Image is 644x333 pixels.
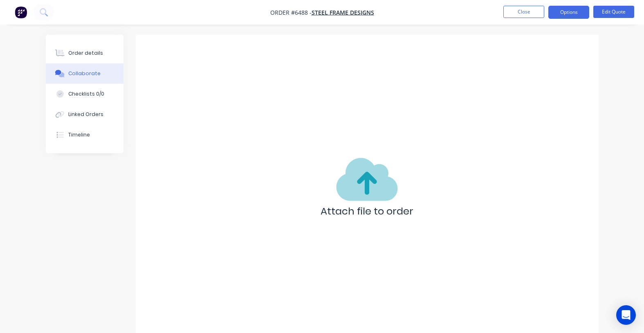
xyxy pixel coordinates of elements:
div: Timeline [68,131,90,139]
div: Collaborate [68,70,101,77]
img: Factory [15,6,27,18]
button: Linked Orders [46,104,123,125]
span: Order #6488 - [270,9,312,16]
div: Open Intercom Messenger [616,305,636,325]
p: Attach file to order [321,204,413,219]
div: Checklists 0/0 [68,90,104,98]
button: Timeline [46,125,123,145]
button: Edit Quote [593,6,634,18]
button: Checklists 0/0 [46,84,123,104]
button: Options [548,6,589,19]
button: Order details [46,43,123,63]
div: Order details [68,49,103,57]
div: Linked Orders [68,111,103,118]
a: Steel Frame Designs [312,9,374,16]
button: Collaborate [46,63,123,84]
button: Close [503,6,544,18]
